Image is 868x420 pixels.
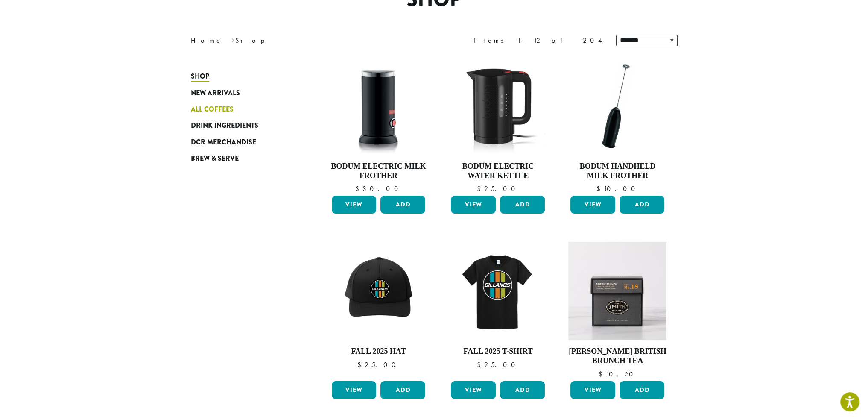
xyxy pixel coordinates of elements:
[500,196,545,214] button: Add
[568,162,666,180] h4: Bodum Handheld Milk Frother
[449,347,547,356] h4: Fall 2025 T-Shirt
[357,360,400,369] bdi: 25.00
[477,360,484,369] span: $
[332,196,377,214] a: View
[451,381,496,399] a: View
[449,242,547,340] img: DCR-Retro-Three-Strip-Circle-Tee-Fall-WEB-scaled.jpg
[191,36,222,45] a: Home
[596,184,603,193] span: $
[568,57,666,155] img: DP3927.01-002.png
[191,117,293,134] a: Drink Ingredients
[568,347,666,365] h4: [PERSON_NAME] British Brunch Tea
[474,35,603,46] div: Items 1-12 of 204
[330,347,428,356] h4: Fall 2025 Hat
[191,88,240,99] span: New Arrivals
[449,162,547,180] h4: Bodum Electric Water Kettle
[191,150,293,167] a: Brew & Serve
[380,381,425,399] button: Add
[380,196,425,214] button: Add
[449,57,547,192] a: Bodum Electric Water Kettle $25.00
[620,196,664,214] button: Add
[191,35,421,46] nav: Breadcrumb
[191,85,293,101] a: New Arrivals
[231,32,234,46] span: ›
[355,184,402,193] bdi: 30.00
[330,57,428,192] a: Bodum Electric Milk Frother $30.00
[449,57,547,155] img: DP3955.01.png
[451,196,496,214] a: View
[357,360,365,369] span: $
[329,57,427,155] img: DP3954.01-002.png
[598,370,637,379] bdi: 10.50
[500,381,545,399] button: Add
[620,381,664,399] button: Add
[570,381,615,399] a: View
[449,242,547,377] a: Fall 2025 T-Shirt $25.00
[330,162,428,180] h4: Bodum Electric Milk Frother
[355,184,362,193] span: $
[570,196,615,214] a: View
[332,381,377,399] a: View
[191,68,293,85] a: Shop
[191,137,256,148] span: DCR Merchandise
[329,242,427,340] img: DCR-Retro-Three-Strip-Circle-Patch-Trucker-Hat-Fall-WEB-scaled.jpg
[598,370,605,379] span: $
[568,242,666,377] a: [PERSON_NAME] British Brunch Tea $10.50
[191,134,293,150] a: DCR Merchandise
[330,242,428,377] a: Fall 2025 Hat $25.00
[568,242,666,340] img: British-Brunch-Signature-Black-Carton-2023-2.jpg
[477,360,519,369] bdi: 25.00
[477,184,519,193] bdi: 25.00
[191,153,239,164] span: Brew & Serve
[568,57,666,192] a: Bodum Handheld Milk Frother $10.00
[596,184,639,193] bdi: 10.00
[191,71,209,82] span: Shop
[191,101,293,117] a: All Coffees
[191,120,258,131] span: Drink Ingredients
[477,184,484,193] span: $
[191,104,234,115] span: All Coffees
